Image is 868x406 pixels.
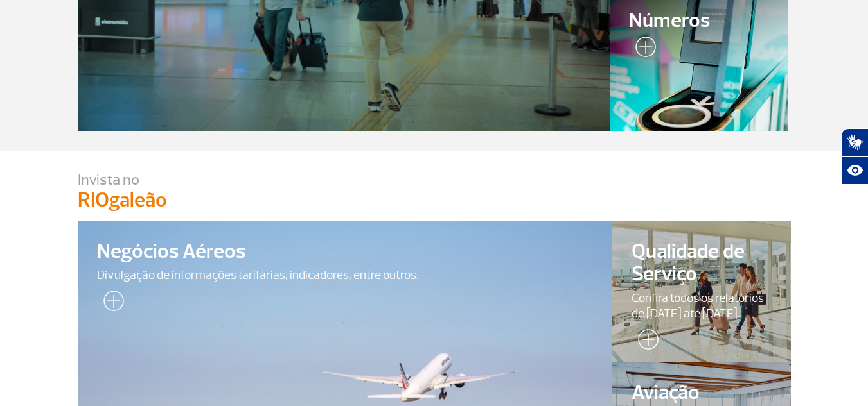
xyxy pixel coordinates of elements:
span: Divulgação de informações tarifárias, indicadores, entre outros. [97,267,594,283]
p: Invista no [78,170,791,189]
button: Abrir tradutor de língua de sinais. [841,128,868,156]
img: leia-mais [629,37,656,62]
button: Abrir recursos assistivos. [841,156,868,185]
span: Confira todos os relatórios de [DATE] até [DATE]. [632,291,772,321]
p: RIOgaleão [78,189,791,211]
img: leia-mais [97,291,124,316]
span: Números [629,10,768,32]
img: leia-mais [632,329,659,355]
span: Negócios Aéreos [97,241,594,263]
span: Qualidade de Serviço [632,241,772,285]
a: Qualidade de ServiçoConfira todos os relatórios de [DATE] até [DATE]. [612,221,791,362]
div: Plugin de acessibilidade da Hand Talk. [841,128,868,185]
